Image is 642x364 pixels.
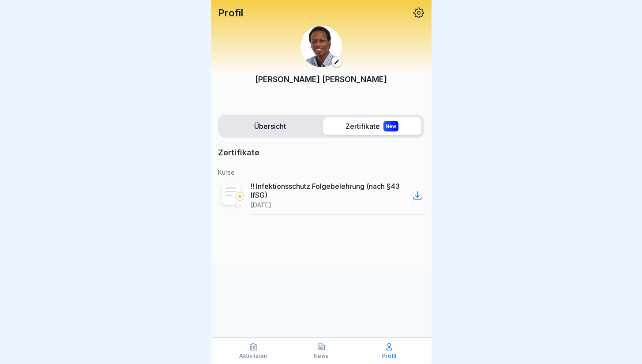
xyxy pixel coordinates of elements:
div: New [383,121,398,131]
p: !! Infektionsschutz Folgebelehrung (nach §43 IfSG) [251,182,410,199]
p: Aktivitäten [239,353,267,359]
p: [DATE] [251,201,271,209]
p: Zertifikate [218,147,259,158]
label: Zertifikate [323,117,421,135]
label: Übersicht [221,117,319,135]
p: News [314,353,329,359]
p: Profil [382,353,396,359]
img: ggwyzlrajtbbtgnyc2g3z4ug.png [300,26,342,67]
p: [PERSON_NAME] [PERSON_NAME] [255,73,387,85]
p: Profil [218,7,243,19]
p: Kurse [218,169,424,176]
